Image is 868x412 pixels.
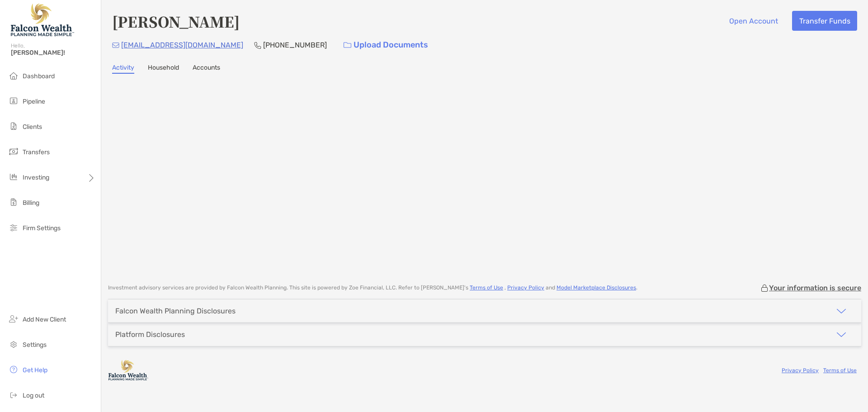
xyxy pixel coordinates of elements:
a: Accounts [193,64,220,74]
img: dashboard icon [8,70,19,81]
img: icon arrow [836,329,847,340]
span: Transfers [23,148,50,156]
button: Open Account [722,11,785,31]
img: Email Icon [112,43,119,48]
img: Falcon Wealth Planning Logo [11,4,74,36]
span: Add New Client [23,316,66,323]
img: add_new_client icon [8,313,19,324]
img: button icon [344,42,351,48]
span: Get Help [23,366,47,374]
a: Terms of Use [470,284,503,291]
img: company logo [108,360,149,380]
a: Upload Documents [338,35,434,55]
a: Privacy Policy [782,367,819,374]
img: firm-settings icon [8,222,19,233]
h4: [PERSON_NAME] [112,11,240,32]
span: Billing [23,199,39,207]
img: icon arrow [836,306,847,317]
img: logout icon [8,389,19,400]
div: Falcon Wealth Planning Disclosures [115,307,236,315]
p: [PHONE_NUMBER] [263,39,327,51]
div: Platform Disclosures [115,330,185,339]
button: Transfer Funds [792,11,857,31]
img: pipeline icon [8,95,19,106]
img: transfers icon [8,146,19,157]
span: Firm Settings [23,224,61,232]
img: Phone Icon [254,42,261,49]
p: Your information is secure [769,284,861,292]
span: Pipeline [23,98,45,105]
a: Activity [112,64,134,74]
p: Investment advisory services are provided by Falcon Wealth Planning . This site is powered by Zoe... [108,284,637,291]
img: settings icon [8,339,19,350]
span: Investing [23,174,49,181]
span: Dashboard [23,72,55,80]
span: [PERSON_NAME]! [11,49,95,57]
a: Household [148,64,179,74]
span: Clients [23,123,42,131]
a: Privacy Policy [507,284,544,291]
img: investing icon [8,171,19,182]
img: clients icon [8,121,19,132]
img: billing icon [8,197,19,208]
a: Model Marketplace Disclosures [557,284,636,291]
img: get-help icon [8,364,19,375]
span: Settings [23,341,47,349]
a: Terms of Use [823,367,857,374]
span: Log out [23,392,44,399]
p: [EMAIL_ADDRESS][DOMAIN_NAME] [121,39,243,51]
